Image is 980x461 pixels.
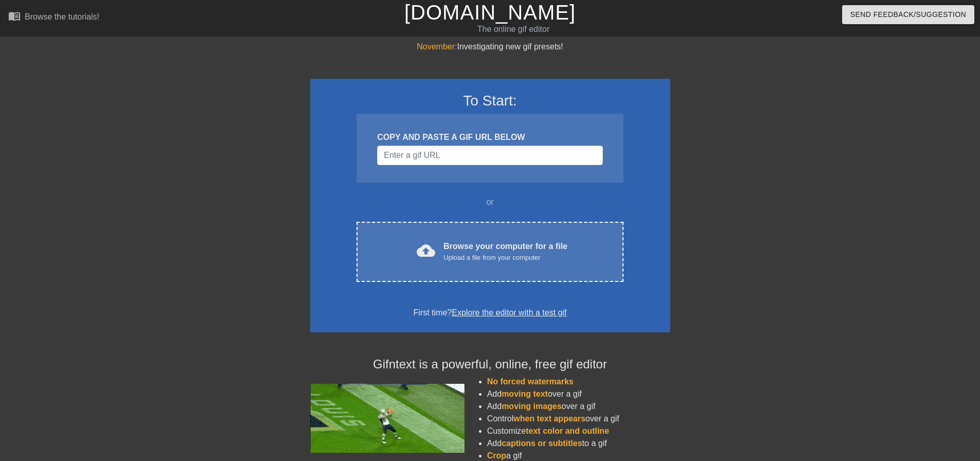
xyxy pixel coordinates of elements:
div: Upload a file from your computer [443,253,567,263]
span: moving text [502,389,548,398]
button: Send Feedback/Suggestion [842,5,974,24]
span: moving images [502,402,561,411]
div: Browse the tutorials! [25,12,99,21]
li: Add over a gif [487,400,670,413]
h3: To Start: [324,92,657,110]
span: Send Feedback/Suggestion [850,8,966,21]
a: Explore the editor with a test gif [452,308,566,317]
div: First time? [324,307,657,319]
span: when text appears [513,414,585,423]
div: or [337,196,644,208]
div: The online gif editor [332,23,695,36]
div: COPY AND PASTE A GIF URL BELOW [377,131,602,144]
a: Browse the tutorials! [8,10,99,26]
li: Add over a gif [487,388,670,400]
span: November: [417,42,457,51]
img: football_small.gif [310,384,465,453]
h4: Gifntext is a powerful, online, free gif editor [310,357,670,372]
li: Customize [487,425,670,437]
span: text color and outline [526,427,609,435]
li: Add to a gif [487,437,670,450]
a: [DOMAIN_NAME] [404,1,576,24]
span: No forced watermarks [487,377,574,386]
div: Investigating new gif presets! [310,41,670,53]
li: Control over a gif [487,413,670,425]
div: Browse your computer for a file [443,240,567,263]
span: cloud_upload [417,241,435,260]
span: menu_book [8,10,21,22]
span: Crop [487,451,506,460]
input: Username [377,146,602,165]
span: captions or subtitles [502,439,582,448]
